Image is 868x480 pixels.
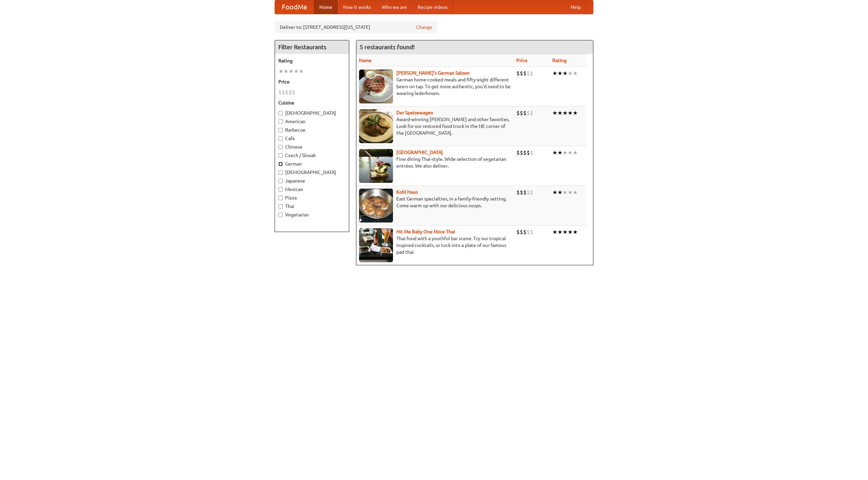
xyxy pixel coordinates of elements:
li: ★ [563,70,568,77]
a: Home [314,0,338,14]
a: Price [516,58,528,63]
label: American [278,118,346,125]
li: $ [520,109,523,117]
a: Help [565,0,586,14]
li: $ [527,228,530,236]
li: $ [520,228,523,236]
h5: Price [278,78,346,85]
label: Vegetarian [278,211,346,218]
li: ★ [563,228,568,236]
li: ★ [289,68,294,75]
li: $ [516,228,520,236]
input: American [278,119,283,124]
img: satay.jpg [359,149,393,183]
li: ★ [552,149,557,156]
li: $ [530,189,533,196]
a: Hit Me Baby One More Thai [396,229,455,234]
label: German [278,160,346,167]
img: speisewagen.jpg [359,109,393,143]
h5: Cuisine [278,99,346,106]
label: Czech / Slovak [278,152,346,159]
li: $ [292,89,295,96]
li: $ [523,149,527,156]
li: $ [523,228,527,236]
li: $ [278,89,282,96]
li: ★ [568,149,573,156]
li: ★ [573,149,578,156]
li: ★ [299,68,304,75]
li: ★ [557,189,563,196]
a: [PERSON_NAME]'s German Saloon [396,70,470,76]
li: ★ [563,189,568,196]
label: Thai [278,203,346,210]
li: $ [516,109,520,117]
img: babythai.jpg [359,228,393,262]
p: East German specialties, in a family-friendly setting. Come warm up with our delicious soups. [359,195,511,209]
input: [DEMOGRAPHIC_DATA] [278,170,283,175]
li: ★ [552,109,557,117]
li: ★ [552,189,557,196]
li: $ [530,149,533,156]
ng-pluralize: 5 restaurants found! [360,44,415,50]
li: ★ [573,189,578,196]
b: Kohl Haus [396,189,418,195]
li: ★ [283,68,289,75]
li: ★ [557,70,563,77]
a: How it works [338,0,376,14]
label: Pizza [278,194,346,201]
li: ★ [557,109,563,117]
li: $ [523,189,527,196]
li: ★ [557,149,563,156]
li: $ [527,149,530,156]
li: $ [527,109,530,117]
input: Mexican [278,187,283,192]
input: Pizza [278,196,283,200]
input: Czech / Slovak [278,153,283,158]
input: Barbecue [278,128,283,132]
a: Who we are [376,0,412,14]
li: $ [289,89,292,96]
li: $ [530,109,533,117]
a: [GEOGRAPHIC_DATA] [396,150,443,155]
li: $ [523,70,527,77]
input: [DEMOGRAPHIC_DATA] [278,111,283,115]
label: Japanese [278,177,346,184]
a: Recipe videos [412,0,453,14]
li: ★ [563,149,568,156]
li: $ [516,149,520,156]
li: ★ [294,68,299,75]
label: Mexican [278,186,346,193]
label: Chinese [278,143,346,150]
li: $ [282,89,285,96]
p: Thai food with a youthful bar scene. Try our tropical inspired cocktails, or tuck into a plate of... [359,235,511,255]
a: Der Speisewagen [396,110,433,115]
label: Barbecue [278,127,346,133]
li: $ [527,70,530,77]
img: esthers.jpg [359,70,393,103]
li: ★ [568,228,573,236]
li: ★ [568,109,573,117]
input: German [278,162,283,166]
li: $ [516,70,520,77]
li: $ [527,189,530,196]
h5: Rating [278,57,346,64]
a: FoodMe [275,0,314,14]
p: Fine dining Thai-style. Wide selection of vegetarian entrées. We also deliver. [359,156,511,169]
a: Rating [552,58,567,63]
p: German home-cooked meals and fifty-eight different beers on tap. To get more authentic, you'd nee... [359,76,511,97]
label: Cafe [278,135,346,142]
label: [DEMOGRAPHIC_DATA] [278,110,346,116]
img: kohlhaus.jpg [359,189,393,223]
input: Thai [278,204,283,209]
h4: Filter Restaurants [275,40,349,54]
input: Vegetarian [278,213,283,217]
li: ★ [552,228,557,236]
input: Chinese [278,145,283,149]
li: $ [523,109,527,117]
li: ★ [573,228,578,236]
p: Award-winning [PERSON_NAME] and other favorites. Look for our restored food truck in the NE corne... [359,116,511,136]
